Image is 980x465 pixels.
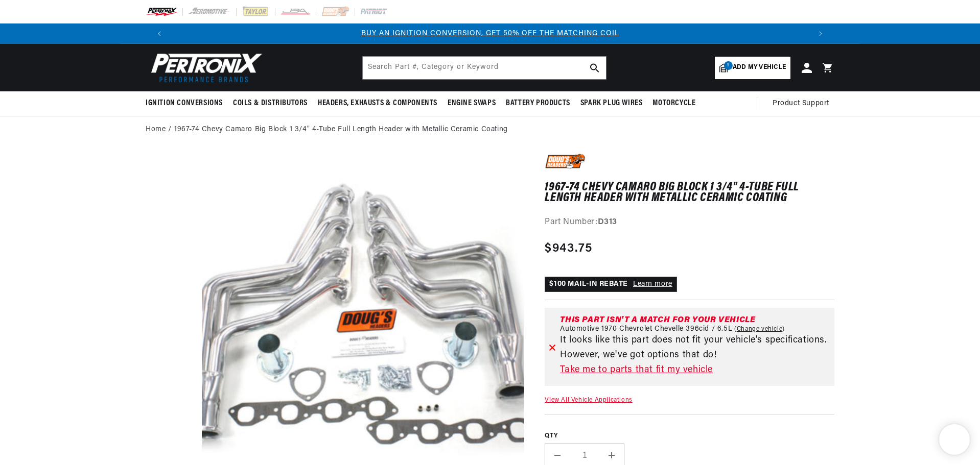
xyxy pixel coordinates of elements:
[560,316,830,324] div: This part isn't a match for your vehicle
[647,91,701,115] summary: Motorcycle
[501,91,575,115] summary: Battery Products
[715,57,790,79] a: 1Add my vehicle
[228,91,313,115] summary: Coils & Distributors
[584,57,606,79] button: search button
[363,57,606,79] input: Search Part #, Category or Keyword
[146,91,228,115] summary: Ignition Conversions
[652,98,695,109] span: Motorcycle
[560,333,830,363] p: It looks like this part does not fit your vehicle's specifications. However, we've got options th...
[120,23,860,44] slideshow-component: Translation missing: en.sections.announcements.announcement_bar
[361,30,619,37] a: BUY AN IGNITION CONVERSION, GET 50% OFF THE MATCHING COIL
[545,397,632,403] a: View All Vehicle Applications
[313,91,442,115] summary: Headers, Exhausts & Components
[810,23,831,44] button: Translation missing: en.sections.announcements.next_announcement
[448,98,496,109] span: Engine Swaps
[146,124,166,135] a: Home
[598,218,617,226] strong: D313
[545,182,834,203] h1: 1967-74 Chevy Camaro Big Block 1 3/4" 4-Tube Full Length Header with Metallic Ceramic Coating
[580,98,643,109] span: Spark Plug Wires
[146,98,223,109] span: Ignition Conversions
[146,50,263,85] img: Pertronix
[734,325,785,333] a: Change vehicle
[170,28,810,39] div: 1 of 3
[506,98,570,109] span: Battery Products
[545,216,834,229] div: Part Number:
[633,280,672,288] a: Learn more
[724,61,733,70] span: 1
[545,432,834,440] label: QTY
[773,91,834,116] summary: Product Support
[149,23,170,44] button: Translation missing: en.sections.announcements.previous_announcement
[545,239,592,258] span: $943.75
[773,98,829,109] span: Product Support
[318,98,437,109] span: Headers, Exhausts & Components
[560,363,830,378] a: Take me to parts that fit my vehicle
[170,28,810,39] div: Announcement
[442,91,501,115] summary: Engine Swaps
[560,325,732,333] span: Automotive 1970 Chevrolet Chevelle 396cid / 6.5L
[575,91,648,115] summary: Spark Plug Wires
[233,98,308,109] span: Coils & Distributors
[174,124,508,135] a: 1967-74 Chevy Camaro Big Block 1 3/4" 4-Tube Full Length Header with Metallic Ceramic Coating
[146,124,834,135] nav: breadcrumbs
[733,63,786,72] span: Add my vehicle
[545,277,676,292] p: $100 MAIL-IN REBATE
